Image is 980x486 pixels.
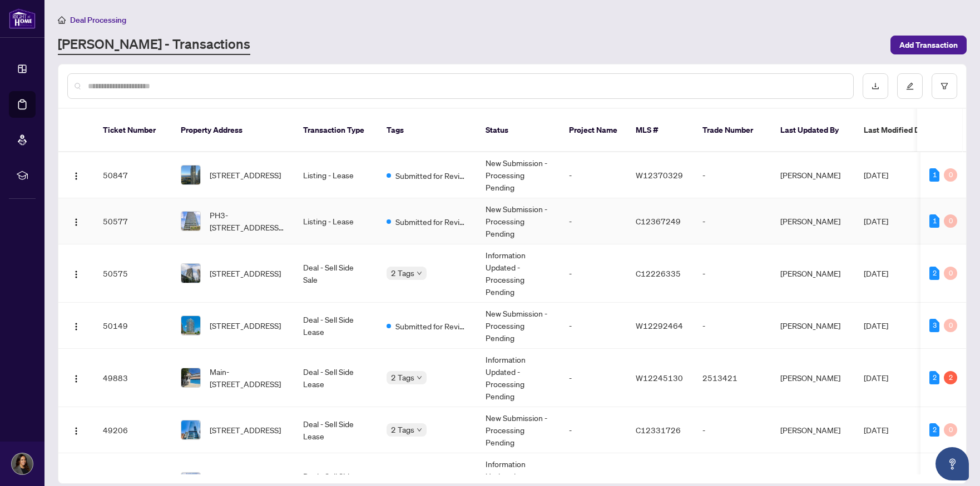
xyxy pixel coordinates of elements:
td: - [694,152,771,198]
span: Submitted for Review [395,320,468,332]
span: W12370329 [636,170,683,180]
td: Deal - Sell Side Lease [294,407,378,453]
img: Logo [72,218,81,227]
span: [STREET_ADDRESS] [210,319,281,332]
th: Last Modified Date [855,109,955,152]
td: [PERSON_NAME] [771,303,855,349]
img: Logo [72,322,81,331]
td: Deal - Sell Side Lease [294,349,378,407]
span: 2 Tags [391,267,414,279]
td: 50149 [94,303,172,349]
th: Ticket Number [94,109,172,152]
img: thumbnail-img [181,264,200,283]
span: down [417,270,422,276]
td: 50847 [94,152,172,198]
span: [STREET_ADDRESS] [210,267,281,279]
td: 50575 [94,244,172,303]
td: [PERSON_NAME] [771,407,855,453]
img: thumbnail-img [181,420,200,439]
span: [STREET_ADDRESS] [210,169,281,181]
img: thumbnail-img [181,368,200,387]
span: [DATE] [864,170,888,180]
td: 2513421 [694,349,771,407]
td: [PERSON_NAME] [771,349,855,407]
td: - [694,244,771,303]
td: New Submission - Processing Pending [477,407,560,453]
button: download [863,73,888,99]
button: Add Transaction [890,36,967,54]
span: [DATE] [864,320,888,330]
span: [STREET_ADDRESS] [210,424,281,436]
td: New Submission - Processing Pending [477,152,560,198]
button: Logo [67,317,85,334]
td: - [560,244,627,303]
span: filter [941,82,948,90]
button: Logo [67,212,85,230]
th: Trade Number [694,109,771,152]
td: [PERSON_NAME] [771,152,855,198]
img: Logo [72,374,81,383]
span: Main-[STREET_ADDRESS] [210,365,285,390]
th: Last Updated By [771,109,855,152]
button: Logo [67,421,85,439]
span: C12226335 [636,268,681,278]
td: 50577 [94,198,172,244]
div: 2 [929,423,939,437]
img: Logo [72,270,81,279]
td: Information Updated - Processing Pending [477,349,560,407]
td: - [694,198,771,244]
span: 2 Tags [391,371,414,384]
div: 2 [944,371,957,384]
span: 2 Tags [391,423,414,436]
th: Status [477,109,560,152]
td: - [560,303,627,349]
th: Transaction Type [294,109,378,152]
td: New Submission - Processing Pending [477,198,560,244]
td: [PERSON_NAME] [771,198,855,244]
a: [PERSON_NAME] - Transactions [58,35,250,55]
button: filter [932,73,957,99]
td: [PERSON_NAME] [771,244,855,303]
div: 0 [944,423,957,437]
button: Logo [67,369,85,387]
span: [DATE] [864,268,888,278]
td: Deal - Sell Side Sale [294,244,378,303]
span: down [417,375,422,380]
td: - [560,152,627,198]
th: Property Address [172,109,294,152]
img: thumbnail-img [181,316,200,335]
span: [DATE] [864,373,888,383]
img: thumbnail-img [181,212,200,231]
button: Logo [67,166,85,184]
td: Listing - Lease [294,198,378,244]
span: C12331726 [636,425,681,435]
div: 0 [944,168,957,182]
td: - [694,303,771,349]
img: Logo [72,427,81,435]
div: 2 [929,267,939,280]
th: Project Name [560,109,627,152]
td: Listing - Lease [294,152,378,198]
span: Submitted for Review [395,216,468,228]
div: 1 [929,168,939,182]
div: 0 [944,267,957,280]
span: edit [906,82,914,90]
span: download [872,82,879,90]
td: 49883 [94,349,172,407]
td: - [560,198,627,244]
th: MLS # [627,109,694,152]
span: C12367249 [636,216,681,226]
div: 0 [944,319,957,332]
span: Last Modified Date [864,124,932,136]
img: Profile Icon [12,453,33,474]
td: 49206 [94,407,172,453]
th: Tags [378,109,477,152]
td: - [694,407,771,453]
span: Deal Processing [70,15,126,25]
img: logo [9,8,36,29]
span: home [58,16,66,24]
td: - [560,407,627,453]
button: Logo [67,264,85,282]
span: W12292464 [636,320,683,330]
td: New Submission - Processing Pending [477,303,560,349]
